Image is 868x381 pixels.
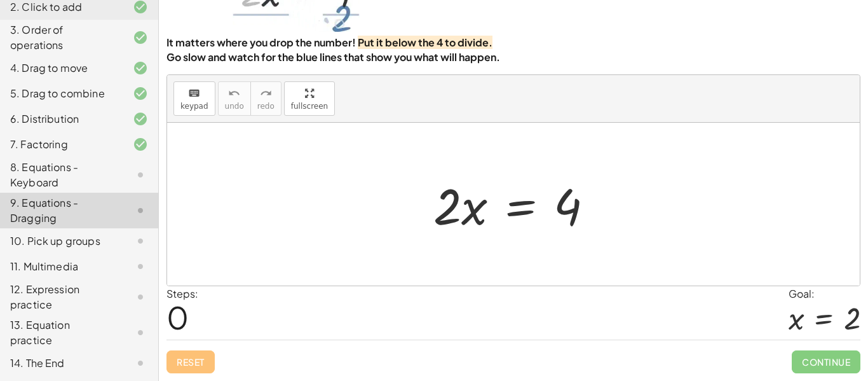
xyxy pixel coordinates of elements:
[133,86,148,101] i: Task finished and correct.
[133,111,148,127] i: Task finished and correct.
[133,137,148,152] i: Task finished and correct.
[133,60,148,76] i: Task finished and correct.
[133,289,148,305] i: Task not started.
[133,325,148,340] i: Task not started.
[789,286,860,301] div: Goal:
[250,81,281,116] button: redoredo
[133,259,148,274] i: Task not started.
[225,102,244,111] span: undo
[10,160,112,190] div: 8. Equations - Keyboard
[218,81,251,116] button: undoundo
[133,203,148,218] i: Task not started.
[10,86,112,101] div: 5. Drag to combine
[284,81,335,116] button: fullscreen
[358,36,492,49] strong: Put it below the 4 to divide.
[10,356,112,371] div: 14. The End
[10,22,112,53] div: 3. Order of operations
[10,111,112,127] div: 6. Distribution
[173,81,215,116] button: keyboardkeypad
[10,195,112,226] div: 9. Equations - Dragging
[10,60,112,76] div: 4. Drag to move
[10,137,112,152] div: 7. Factoring
[166,50,500,64] strong: Go slow and watch for the blue lines that show you what will happen.
[133,233,148,249] i: Task not started.
[133,30,148,45] i: Task finished and correct.
[188,86,200,101] i: keyboard
[10,233,112,249] div: 10. Pick up groups
[180,102,208,111] span: keypad
[166,287,198,300] label: Steps:
[10,259,112,274] div: 11. Multimedia
[133,167,148,183] i: Task not started.
[260,86,272,101] i: redo
[291,102,328,111] span: fullscreen
[166,298,189,336] span: 0
[10,282,112,312] div: 12. Expression practice
[166,36,356,49] strong: It matters where you drop the number!
[257,102,275,111] span: redo
[228,86,240,101] i: undo
[10,317,112,348] div: 13. Equation practice
[133,356,148,371] i: Task not started.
